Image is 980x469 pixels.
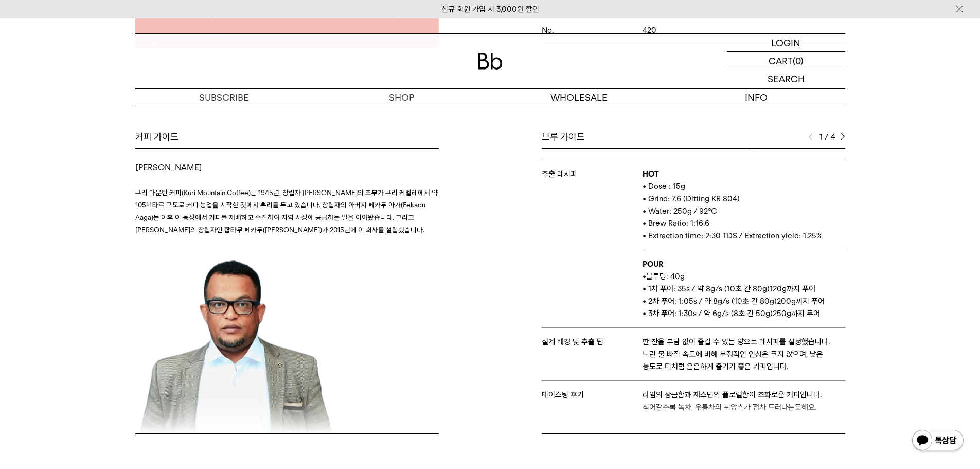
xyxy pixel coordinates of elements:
p: (0) [793,52,804,70]
p: CART [769,52,793,70]
span: • Extraction time: 2:30 TDS / Extraction yield: 1.25% [643,231,823,240]
span: • Water: 250g / 92°C [643,206,717,216]
p: WHOLESALE [490,89,668,107]
a: CART (0) [727,52,845,70]
p: INFO [668,89,845,107]
img: 로고 [478,53,503,70]
p: 테이스팅 후기 [542,389,643,401]
span: 쿠리 마운틴 커피(Kuri Mountain Coffee)는 1945년, 창립자 [PERSON_NAME]의 조부가 쿠리 케벨레에서 약 105헥타르 규모로 커피 농업을 시작한 것... [135,188,438,234]
span: • 3차 푸어: 1:30s / 약 6g/s (8초 간 50g)250g까지 푸어 [643,309,820,318]
p: 한 잔을 부담 없이 즐길 수 있는 양으로 레시피를 설정했습니다. 느린 물 빠짐 속도에 비해 부정적인 인상은 크지 않으며, 낮은 농도로 티처럼 은은하게 즐기기 좋은 커피입니다. [643,336,845,373]
div: 브루 가이드 [542,131,845,143]
span: • Dose : 15g [643,182,685,191]
p: LOGIN [771,34,800,51]
p: 추출 레시피 [542,168,643,180]
span: 4 [831,131,835,143]
p: 설계 배경 및 추츨 팁 [542,336,643,348]
span: • Brew Ratio: 1:16.6 [643,219,709,228]
p: 라임의 상큼함과 재스민의 플로럴함이 조화로운 커피입니다. 식어갈수록 녹차, 우롱차의 뉘앙스가 점차 드러나는듯해요. [643,389,845,413]
a: SUBSCRIBE [135,89,313,107]
span: [PERSON_NAME] [135,163,202,172]
b: HOT [643,169,659,179]
a: 신규 회원 가입 시 3,000원 할인 [441,5,539,14]
span: / [825,131,829,143]
p: SEARCH [768,70,805,88]
a: SHOP [313,89,490,107]
span: • [643,272,646,281]
span: • Grind: 7.6 (Ditting KR 804) [643,194,740,203]
span: • 1차 푸어: 35s / 약 8g/s (10초 간 80g)120g까지 푸어 [643,284,815,293]
span: • 2차 푸어: 1:05s / 약 8g/s (10초 간 80g)200g까지 푸어 [643,297,825,306]
span: 블루밍: 40g [646,272,685,281]
a: LOGIN [727,34,845,52]
b: POUR [643,259,663,269]
img: 카카오톡 채널 1:1 채팅 버튼 [911,429,965,454]
span: 1 [818,131,823,143]
div: 커피 가이드 [135,131,439,143]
